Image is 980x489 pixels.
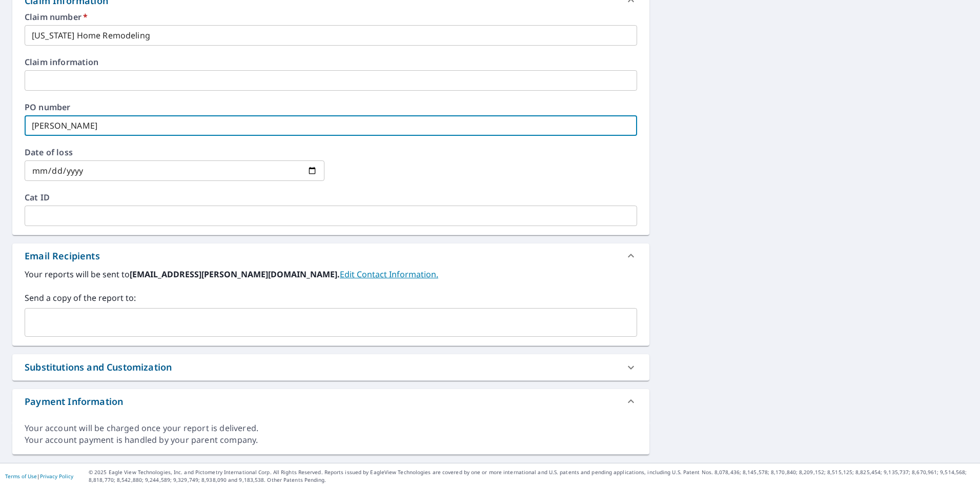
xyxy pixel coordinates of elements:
[25,395,123,409] div: Payment Information
[25,268,637,280] label: Your reports will be sent to
[130,269,340,280] b: [EMAIL_ADDRESS][PERSON_NAME][DOMAIN_NAME].
[5,473,37,480] a: Terms of Use
[12,354,649,380] div: Substitutions and Customization
[25,13,637,21] label: Claim number
[40,473,73,480] a: Privacy Policy
[25,148,324,156] label: Date of loss
[25,193,637,201] label: Cat ID
[25,292,637,304] label: Send a copy of the report to:
[12,243,649,268] div: Email Recipients
[25,58,637,66] label: Claim information
[25,434,637,446] div: Your account payment is handled by your parent company.
[12,389,649,414] div: Payment Information
[25,103,637,111] label: PO number
[25,422,637,434] div: Your account will be charged once your report is delivered.
[340,269,438,280] a: EditContactInfo
[5,473,73,479] p: |
[89,468,975,484] p: © 2025 Eagle View Technologies, Inc. and Pictometry International Corp. All Rights Reserved. Repo...
[25,249,100,263] div: Email Recipients
[25,360,172,374] div: Substitutions and Customization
